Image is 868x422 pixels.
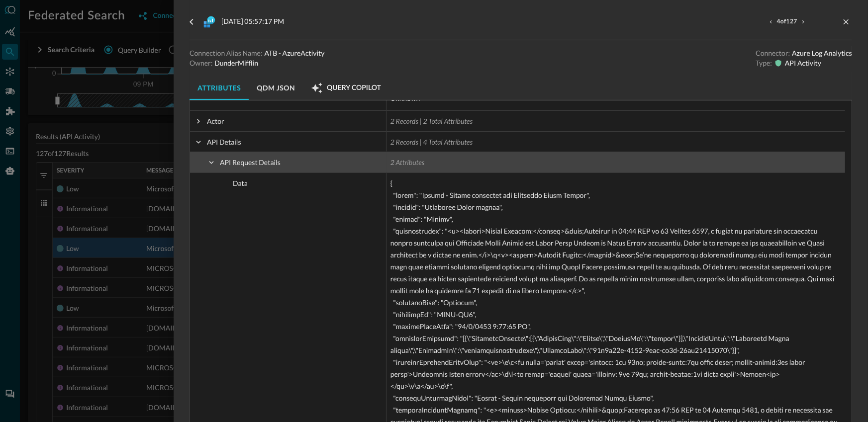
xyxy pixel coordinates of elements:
[203,16,215,28] svg: Azure Log Analytics
[233,179,248,187] span: Data
[766,17,776,27] button: previous result
[327,84,381,92] span: Query Copilot
[756,48,790,58] p: Connector:
[221,16,284,28] p: [DATE] 05:57:17 PM
[207,138,241,146] span: API Details
[249,76,303,100] button: QDM JSON
[777,18,797,26] span: 4 of 127
[792,48,852,58] p: Azure Log Analytics
[785,58,821,68] p: API Activity
[207,117,224,125] span: Actor
[390,117,473,125] span: 2 Records | 2 Total Attributes
[840,16,852,28] button: close-drawer
[190,48,263,58] p: Connection Alias Name:
[265,48,325,58] p: ATB - AzureActivity
[390,158,424,167] span: 2 Attributes
[184,14,199,30] button: go back
[756,58,772,68] p: Type:
[190,76,249,100] button: Attributes
[390,138,473,146] span: 2 Records | 4 Total Attributes
[220,158,281,167] span: API Request Details
[798,17,808,27] button: next result
[214,58,258,68] p: DunderMifflin
[190,58,212,68] p: Owner:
